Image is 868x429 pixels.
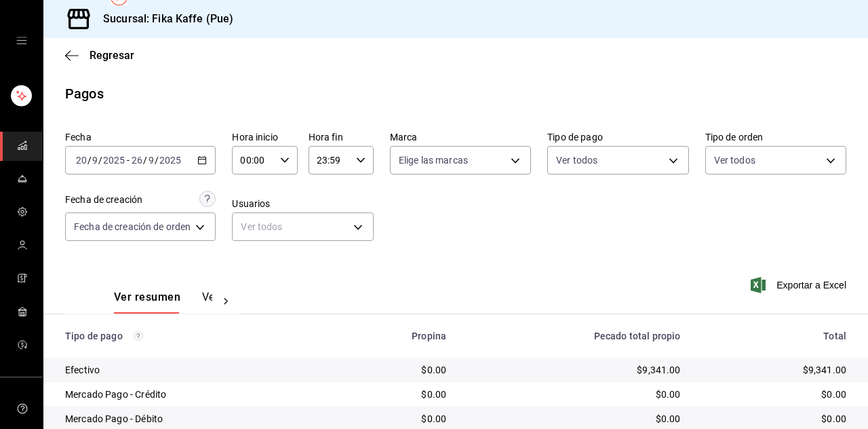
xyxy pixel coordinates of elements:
[753,277,846,293] button: Exportar a Excel
[412,331,446,341] font: Propina
[656,389,681,400] font: $0.00
[65,389,166,400] font: Mercado Pago - Crédito
[232,132,277,143] font: Hora inicio
[65,49,134,62] button: Regresar
[65,132,92,143] font: Fecha
[594,331,681,341] font: Pecado total propio
[232,198,270,209] font: Usuarios
[65,194,142,205] font: Fecha de creación
[399,155,468,166] font: Elige las marcas
[656,413,681,424] font: $0.00
[390,132,418,143] font: Marca
[821,413,846,424] font: $0.00
[155,155,159,166] font: /
[159,155,182,166] input: ----
[92,155,98,166] input: --
[98,155,102,166] font: /
[556,155,597,166] font: Ver todos
[114,291,180,303] font: Ver resumen
[309,132,343,143] font: Hora fin
[143,155,147,166] font: /
[87,155,92,166] font: /
[776,280,846,291] font: Exportar a Excel
[421,413,446,424] font: $0.00
[74,221,191,232] font: Fecha de creación de orden
[16,35,27,46] button: cajón abierto
[65,331,123,341] font: Tipo de pago
[90,49,134,62] font: Regresar
[823,331,846,341] font: Total
[705,132,764,143] font: Tipo de orden
[803,365,846,375] font: $9,341.00
[637,365,680,375] font: $9,341.00
[134,331,143,341] svg: Los pagos realizados con Pay y otras terminales son montos brutos.
[75,155,87,166] input: --
[202,291,253,303] font: Ver pagos
[65,413,163,424] font: Mercado Pago - Débito
[148,155,155,166] input: --
[714,155,755,166] font: Ver todos
[421,365,446,375] font: $0.00
[547,132,603,143] font: Tipo de pago
[103,12,233,25] font: Sucursal: Fika Kaffe (Pue)
[241,221,282,232] font: Ver todos
[114,290,212,314] div: pestañas de navegación
[421,389,446,400] font: $0.00
[821,389,846,400] font: $0.00
[102,155,125,166] input: ----
[131,155,143,166] input: --
[65,86,104,102] font: Pagos
[127,155,130,166] font: -
[65,365,100,375] font: Efectivo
